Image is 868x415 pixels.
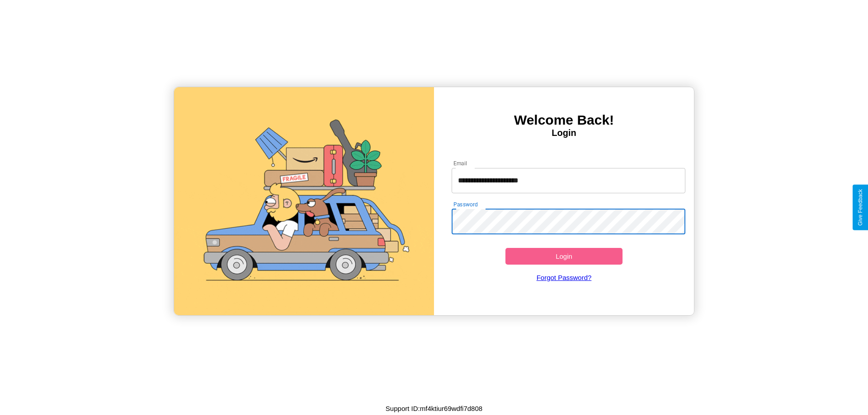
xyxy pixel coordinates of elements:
label: Password [453,201,477,208]
p: Support ID: mf4ktiur69wdfi7d808 [386,402,482,415]
img: gif [174,87,434,315]
a: Forgot Password? [447,265,681,290]
h4: Login [434,128,694,138]
button: Login [505,248,623,265]
h3: Welcome Back! [434,112,694,128]
div: Give Feedback [857,189,863,226]
label: Email [453,159,467,167]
